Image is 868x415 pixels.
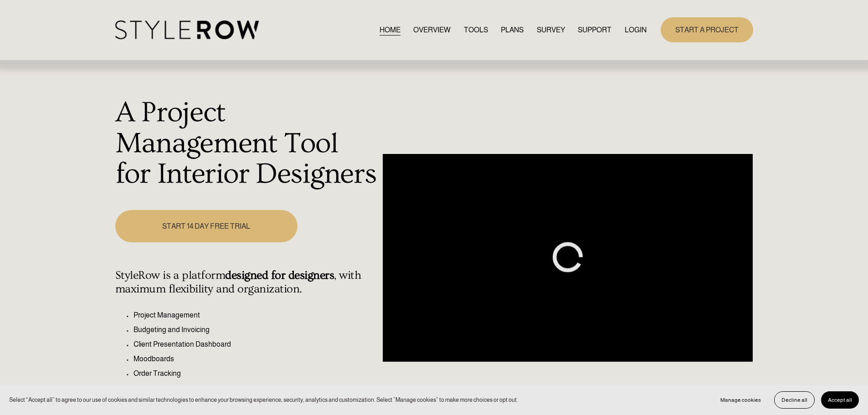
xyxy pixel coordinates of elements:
[413,24,451,36] a: OVERVIEW
[774,391,815,409] button: Decline all
[828,397,852,403] span: Accept all
[464,24,488,36] a: TOOLS
[134,368,378,379] p: Order Tracking
[821,391,859,409] button: Accept all
[501,24,524,36] a: PLANS
[578,25,611,36] span: SUPPORT
[134,339,378,350] p: Client Presentation Dashboard
[115,20,259,39] img: StyleRow
[661,17,753,42] a: START A PROJECT
[380,24,401,36] a: HOME
[115,269,378,296] h4: StyleRow is a platform , with maximum flexibility and organization.
[537,24,565,36] a: SURVEY
[578,24,611,36] a: folder dropdown
[720,397,761,403] span: Manage cookies
[134,310,378,321] p: Project Management
[9,395,518,404] p: Select “Accept all” to agree to our use of cookies and similar technologies to enhance your brows...
[225,269,334,282] strong: designed for designers
[134,354,378,364] p: Moodboards
[714,391,768,409] button: Manage cookies
[134,324,378,335] p: Budgeting and Invoicing
[115,210,298,242] a: START 14 DAY FREE TRIAL
[115,97,378,190] h1: A Project Management Tool for Interior Designers
[781,397,807,403] span: Decline all
[625,24,647,36] a: LOGIN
